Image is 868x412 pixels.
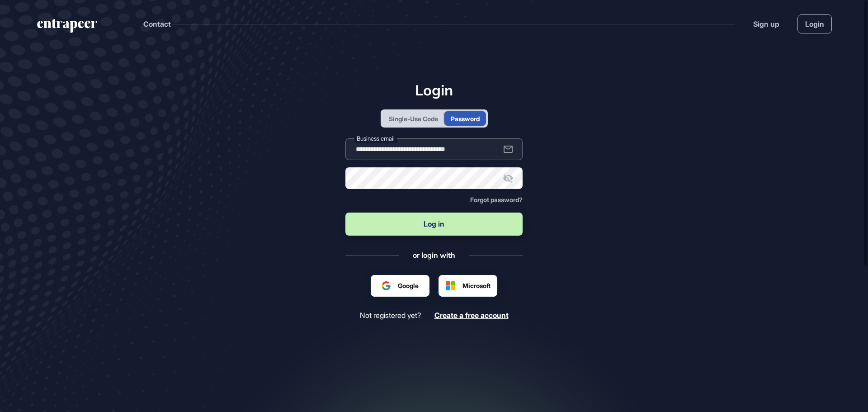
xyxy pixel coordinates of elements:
label: Business email [354,134,397,143]
div: Password [451,114,480,123]
span: Forgot password? [470,196,523,204]
a: Create a free account [434,311,509,320]
a: entrapeer-logo [36,19,98,36]
h1: Login [345,81,523,99]
span: Microsoft [462,281,491,290]
a: Login [797,14,832,33]
button: Log in [345,213,523,236]
a: Forgot password? [470,196,523,204]
div: or login with [413,250,455,260]
div: Single-Use Code [389,114,438,123]
span: Not registered yet? [360,311,421,320]
a: Sign up [753,19,779,29]
button: Contact [143,18,171,30]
